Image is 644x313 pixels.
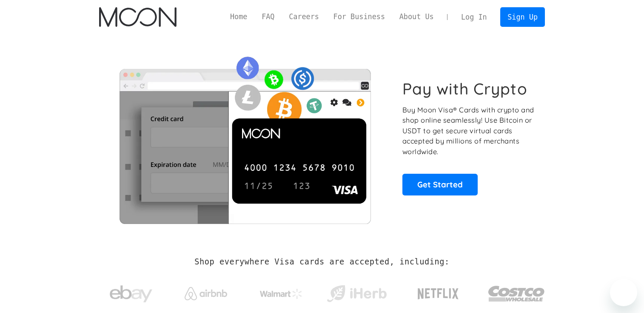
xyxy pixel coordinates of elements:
a: Log In [454,8,494,26]
a: Get Started [402,174,478,195]
a: For Business [326,11,392,22]
img: ebay [110,281,152,307]
img: Moon Logo [99,7,176,27]
a: Careers [282,11,326,22]
a: home [99,7,176,27]
iframe: Button to launch messaging window [610,279,637,306]
img: Moon Cards let you spend your crypto anywhere Visa is accepted. [99,51,390,224]
img: Airbnb [185,287,227,300]
img: Netflix [417,283,459,304]
img: Costco [488,278,545,310]
a: ebay [99,272,162,312]
a: About Us [392,11,441,22]
h2: Shop everywhere Visa cards are accepted, including: [194,257,449,267]
a: Walmart [250,280,313,303]
a: FAQ [254,11,282,22]
img: iHerb [325,283,388,305]
h1: Pay with Crypto [402,79,527,98]
a: Airbnb [174,279,238,304]
p: Buy Moon Visa® Cards with crypto and shop online seamlessly! Use Bitcoin or USDT to get secure vi... [402,105,536,157]
a: Home [223,11,254,22]
a: Sign Up [500,7,544,26]
a: iHerb [325,274,388,309]
a: Netflix [400,275,476,309]
img: Walmart [260,289,302,299]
